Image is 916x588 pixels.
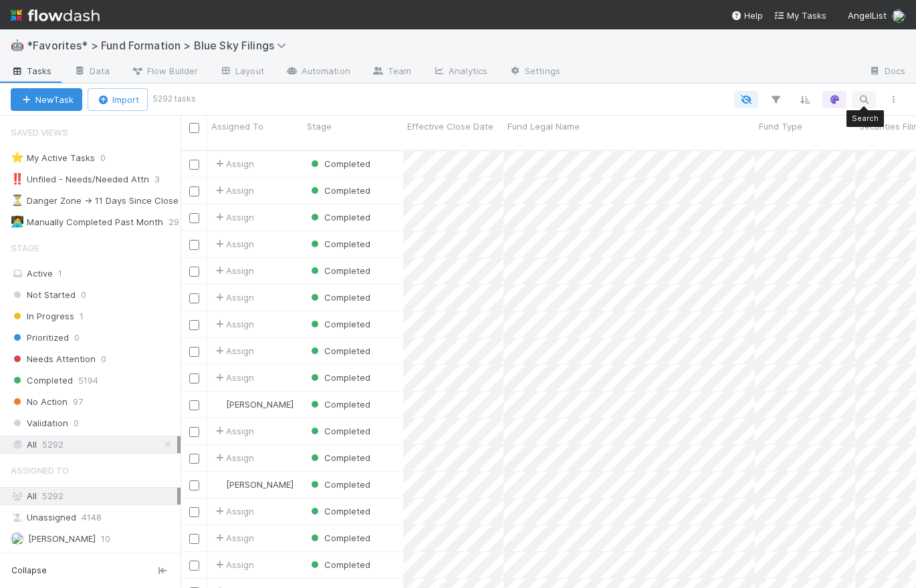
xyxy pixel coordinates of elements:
[213,531,254,545] span: Assign
[189,454,199,464] input: Toggle Row Selected
[308,506,370,517] span: Completed
[189,293,199,303] input: Toggle Row Selected
[213,399,224,410] img: avatar_99e80e95-8f0d-4917-ae3c-b5dad577a2b5.png
[213,317,254,331] span: Assign
[307,120,332,133] span: Stage
[189,160,199,170] input: Toggle Row Selected
[848,10,887,21] span: AngelList
[731,9,763,22] div: Help
[11,192,179,209] div: Danger Zone -> 11 Days Since Close
[892,9,905,23] img: avatar_b467e446-68e1-4310-82a7-76c532dc3f4b.png
[11,39,24,51] span: 🤖
[308,291,370,304] div: Completed
[189,427,199,437] input: Toggle Row Selected
[858,61,916,83] a: Docs
[226,479,294,490] span: [PERSON_NAME]
[100,150,119,166] span: 0
[11,287,76,303] span: Not Started
[189,480,199,490] input: Toggle Row Selected
[154,171,173,188] span: 3
[759,120,802,133] span: Fund Type
[308,478,370,491] div: Completed
[308,157,370,170] div: Completed
[11,173,24,184] span: ‼️
[11,235,39,261] span: Stage
[213,344,254,357] span: Assign
[11,214,163,231] div: Manually Completed Past Month
[11,329,69,346] span: Prioritized
[101,531,110,547] span: 10
[213,184,254,197] span: Assign
[11,394,68,410] span: No Action
[308,212,370,223] span: Completed
[407,120,493,133] span: Effective Close Date
[189,400,199,410] input: Toggle Row Selected
[308,451,370,464] div: Completed
[213,558,254,571] span: Assign
[308,345,370,356] span: Completed
[11,457,69,484] span: Assigned To
[27,39,293,52] span: *Favorites* > Fund Formation > Blue Sky Filings
[774,9,826,22] a: My Tasks
[308,452,370,463] span: Completed
[80,308,84,325] span: 1
[308,426,370,436] span: Completed
[11,565,47,577] span: Collapse
[308,184,370,197] div: Completed
[120,61,209,83] a: Flow Builder
[189,561,199,571] input: Toggle Row Selected
[308,371,370,384] div: Completed
[308,372,370,383] span: Completed
[213,451,254,464] span: Assign
[78,372,98,389] span: 5194
[153,93,196,105] small: 5292 tasks
[213,157,254,170] span: Assign
[308,344,370,357] div: Completed
[189,186,199,196] input: Toggle Row Selected
[213,479,224,490] img: avatar_99e80e95-8f0d-4917-ae3c-b5dad577a2b5.png
[774,10,826,21] span: My Tasks
[11,64,52,78] span: Tasks
[498,61,571,83] a: Settings
[11,488,177,504] div: All
[308,504,370,518] div: Completed
[422,61,498,83] a: Analytics
[308,265,370,276] span: Completed
[11,150,95,166] div: My Active Tasks
[226,399,294,410] span: [PERSON_NAME]
[58,268,62,279] span: 1
[308,424,370,438] div: Completed
[189,320,199,330] input: Toggle Row Selected
[11,351,96,367] span: Needs Attention
[74,415,79,432] span: 0
[211,120,263,133] span: Assigned To
[209,61,275,83] a: Layout
[308,158,370,169] span: Completed
[189,507,199,517] input: Toggle Row Selected
[213,210,254,224] span: Assign
[189,123,199,133] input: Toggle All Rows Selected
[308,239,370,249] span: Completed
[11,372,73,389] span: Completed
[11,171,149,188] div: Unfiled - Needs/Needed Attn
[213,424,254,438] span: Assign
[213,398,294,411] div: [PERSON_NAME]
[213,264,254,277] div: Assign
[11,265,177,282] div: Active
[189,534,199,544] input: Toggle Row Selected
[213,478,294,491] div: [PERSON_NAME]
[28,533,96,544] span: [PERSON_NAME]
[213,371,254,384] div: Assign
[308,558,370,571] div: Completed
[308,398,370,411] div: Completed
[101,552,112,569] span: 33
[308,531,370,545] div: Completed
[11,436,177,453] div: All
